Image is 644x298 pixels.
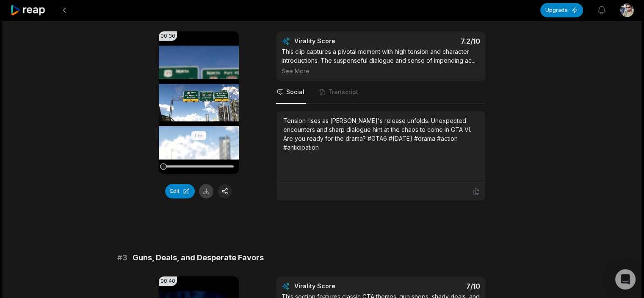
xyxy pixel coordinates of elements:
div: 7 /10 [389,282,480,290]
div: Open Intercom Messenger [615,269,636,290]
div: Virality Score [294,37,385,45]
span: Social [286,88,304,96]
span: # 3 [117,252,127,264]
nav: Tabs [276,81,486,104]
span: Transcript [328,88,358,96]
div: This clip captures a pivotal moment with high tension and character introductions. The suspensefu... [282,47,480,75]
button: Upgrade [540,3,583,17]
video: Your browser does not support mp4 format. [159,31,239,174]
span: Guns, Deals, and Desperate Favors [133,252,264,264]
div: See More [282,67,480,75]
div: 7.2 /10 [389,37,480,45]
div: Tension rises as [PERSON_NAME]'s release unfolds. Unexpected encounters and sharp dialogue hint a... [283,116,478,152]
button: Edit [165,184,195,198]
div: Virality Score [294,282,385,290]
